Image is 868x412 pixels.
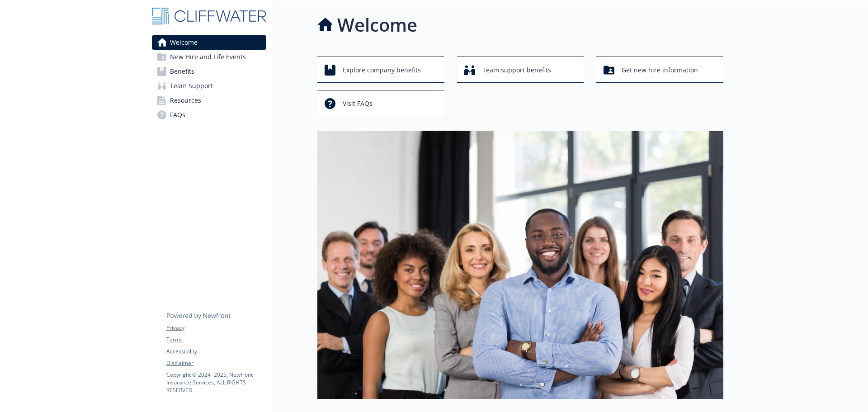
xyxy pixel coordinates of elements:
[166,336,266,344] a: Terms
[166,371,266,394] p: Copyright © 2024 - 2025 , Newfront Insurance Services, ALL RIGHTS RESERVED
[317,131,723,399] img: overview page banner
[622,62,698,79] span: Get new hire information
[596,57,723,83] button: Get new hire information
[337,11,417,38] h1: Welcome
[166,359,266,367] a: Disclaimer
[166,347,266,355] a: Accessibility
[170,50,246,64] span: New Hire and Life Events
[152,35,266,50] a: Welcome
[457,57,584,83] button: Team support benefits
[317,57,444,83] button: Explore company benefits
[152,108,266,122] a: FAQs
[482,62,551,79] span: Team support benefits
[170,93,201,108] span: Resources
[343,62,421,79] span: Explore company benefits
[152,50,266,64] a: New Hire and Life Events
[170,64,194,79] span: Benefits
[152,93,266,108] a: Resources
[170,108,185,122] span: FAQs
[343,95,373,112] span: Visit FAQs
[170,35,198,50] span: Welcome
[170,79,213,93] span: Team Support
[152,64,266,79] a: Benefits
[317,90,444,116] button: Visit FAQs
[166,324,266,332] a: Privacy
[152,79,266,93] a: Team Support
